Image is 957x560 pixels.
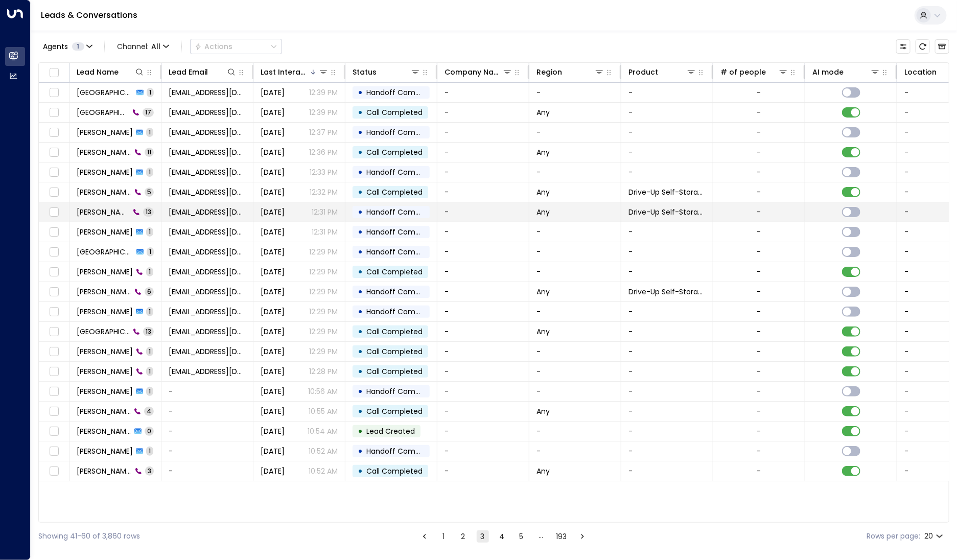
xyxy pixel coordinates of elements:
[145,287,154,296] span: 6
[77,66,145,78] div: Lead Name
[48,325,60,338] span: Toggle select row
[366,187,423,197] span: Call Completed
[757,307,761,317] div: -
[366,227,438,237] span: Handoff Completed
[757,187,761,197] div: -
[757,366,761,377] div: -
[261,107,285,118] span: Yesterday
[437,182,529,202] td: -
[628,66,696,78] div: Product
[437,202,529,222] td: -
[366,127,438,137] span: Handoff Completed
[261,287,285,297] span: Yesterday
[358,383,363,400] div: •
[77,366,133,377] span: Lester Marshall
[366,107,423,118] span: Call Completed
[309,466,338,476] p: 10:52 AM
[261,66,329,78] div: Last Interacted
[437,302,529,321] td: -
[576,530,589,543] button: Go to next page
[621,461,713,481] td: -
[77,406,131,416] span: Emily Watson
[147,88,154,97] span: 1
[529,83,621,102] td: -
[190,39,282,54] div: Button group with a nested menu
[536,326,550,337] span: Any
[309,247,338,257] p: 12:29 PM
[48,365,60,378] span: Toggle select row
[146,168,153,176] span: 1
[529,441,621,461] td: -
[261,207,285,217] span: Yesterday
[48,286,60,298] span: Toggle select row
[757,287,761,297] div: -
[353,66,421,78] div: Status
[358,263,363,281] div: •
[720,66,766,78] div: # of people
[48,146,60,159] span: Toggle select row
[554,530,569,543] button: Go to page 193
[77,267,133,277] span: Lester Marshall
[77,446,133,456] span: Emily
[145,148,154,156] span: 11
[358,124,363,141] div: •
[536,147,550,157] span: Any
[261,346,285,357] span: Yesterday
[144,407,154,415] span: 4
[529,342,621,361] td: -
[261,187,285,197] span: Yesterday
[621,362,713,381] td: -
[310,187,338,197] p: 12:32 PM
[445,66,512,78] div: Company Name
[169,267,246,277] span: guna1982@gmail.com
[261,307,285,317] span: Yesterday
[358,164,363,181] div: •
[77,346,133,357] span: Lester Marshall
[366,267,423,277] span: Call Completed
[366,307,438,317] span: Handoff Completed
[308,426,338,436] p: 10:54 AM
[437,342,529,361] td: -
[261,446,285,456] span: Yesterday
[146,267,153,276] span: 1
[146,128,153,136] span: 1
[261,326,285,337] span: Yesterday
[261,406,285,416] span: Yesterday
[261,426,285,436] span: Yesterday
[77,107,129,118] span: Isla Chang
[48,226,60,239] span: Toggle select row
[366,366,423,377] span: Call Completed
[437,242,529,262] td: -
[935,39,949,54] button: Archived Leads
[309,87,338,98] p: 12:39 PM
[48,86,60,99] span: Toggle select row
[358,84,363,101] div: •
[437,123,529,142] td: -
[169,326,246,337] span: iymc09@heartmail.co.uk
[720,66,788,78] div: # of people
[358,144,363,161] div: •
[48,266,60,278] span: Toggle select row
[358,403,363,420] div: •
[366,167,438,177] span: Handoff Completed
[48,246,60,259] span: Toggle select row
[628,187,706,197] span: Drive-Up Self-Storage
[146,227,153,236] span: 1
[621,222,713,242] td: -
[358,223,363,241] div: •
[146,307,153,316] span: 1
[261,227,285,237] span: Yesterday
[621,162,713,182] td: -
[169,287,246,297] span: guna1982@gmail.com
[438,530,450,543] button: Go to page 1
[169,346,246,357] span: guna1982@gmail.com
[48,425,60,438] span: Toggle select row
[261,127,285,137] span: Yesterday
[529,422,621,441] td: -
[77,386,133,396] span: Emily
[77,307,133,317] span: Lester Marshall
[358,183,363,201] div: •
[77,187,131,197] span: Lester Marshall
[757,386,761,396] div: -
[418,530,431,543] button: Go to previous page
